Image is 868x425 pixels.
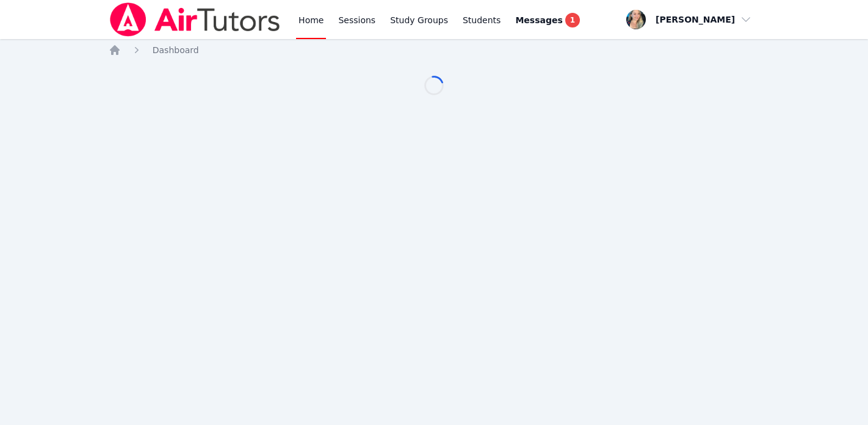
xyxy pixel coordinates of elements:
[153,44,199,56] a: Dashboard
[515,14,562,26] span: Messages
[109,44,760,56] nav: Breadcrumb
[153,45,199,55] span: Dashboard
[565,13,580,27] span: 1
[109,2,281,37] img: Air Tutors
